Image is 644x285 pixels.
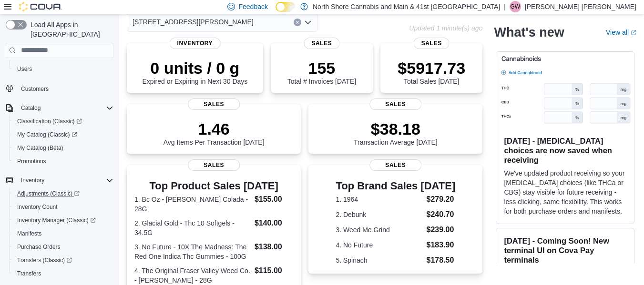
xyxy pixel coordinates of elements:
[369,159,422,171] span: Sales
[336,240,422,250] dt: 4. No Future
[13,215,100,226] a: Inventory Manager (Classic)
[17,102,44,114] button: Catalog
[17,256,72,264] span: Transfers (Classic)
[13,142,67,154] a: My Catalog (Beta)
[336,180,455,192] h3: Top Brand Sales [DATE]
[255,217,293,229] dd: $140.00
[13,129,113,140] span: My Catalog (Classic)
[164,119,265,146] div: Avg Items Per Transaction [DATE]
[17,230,41,237] span: Manifests
[134,195,251,214] dt: 1. Bc Oz - [PERSON_NAME] Colada - 28G
[21,85,49,93] span: Customers
[606,29,636,36] a: View allExternal link
[17,82,113,94] span: Customers
[504,1,506,12] p: |
[17,270,41,277] span: Transfers
[10,155,117,168] button: Promotions
[427,224,456,236] dd: $239.00
[13,268,45,279] a: Transfers
[17,243,61,251] span: Purchase Orders
[427,209,456,220] dd: $240.70
[427,255,456,266] dd: $178.50
[13,188,83,199] a: Adjustments (Classic)
[10,187,117,200] a: Adjustments (Classic)
[13,142,113,154] span: My Catalog (Beta)
[13,201,61,213] a: Inventory Count
[287,59,356,85] div: Total # Invoices [DATE]
[13,228,45,239] a: Manifests
[10,141,117,155] button: My Catalog (Beta)
[336,210,422,219] dt: 2. Debunk
[142,59,247,85] div: Expired or Expiring in Next 30 Days
[504,168,626,216] p: We've updated product receiving so your [MEDICAL_DATA] choices (like THCa or CBG) stay visible fo...
[17,83,52,95] a: Customers
[255,265,293,276] dd: $115.00
[134,180,293,192] h3: Top Product Sales [DATE]
[133,16,254,28] span: [STREET_ADDRESS][PERSON_NAME]
[2,81,117,95] button: Customers
[17,144,63,152] span: My Catalog (Beta)
[2,174,117,187] button: Inventory
[188,98,240,110] span: Sales
[336,225,422,235] dt: 3. Weed Me Grind
[164,119,265,138] p: 1.46
[409,24,482,32] p: Updated 1 minute(s) ago
[304,19,312,26] button: Open list of options
[10,128,117,141] a: My Catalog (Classic)
[369,98,422,110] span: Sales
[414,38,450,49] span: Sales
[510,1,520,12] span: GW
[10,214,117,227] a: Inventory Manager (Classic)
[336,195,422,204] dt: 1. 1964
[525,1,636,12] p: [PERSON_NAME] [PERSON_NAME]
[510,1,521,12] div: Griffin Wright
[13,116,86,127] a: Classification (Classic)
[354,119,438,138] p: $38.18
[354,119,438,146] div: Transaction Average [DATE]
[631,30,636,36] svg: External link
[13,188,113,199] span: Adjustments (Classic)
[13,63,113,75] span: Users
[17,157,46,165] span: Promotions
[10,62,117,76] button: Users
[17,203,58,211] span: Inventory Count
[504,236,626,265] h3: [DATE] - Coming Soon! New terminal UI on Cova Pay terminals
[17,216,96,224] span: Inventory Manager (Classic)
[134,218,251,237] dt: 2. Glacial Gold - Thc 10 Softgels - 34.5G
[504,136,626,165] h3: [DATE] - [MEDICAL_DATA] choices are now saved when receiving
[10,115,117,128] a: Classification (Classic)
[27,20,113,39] span: Load All Apps in [GEOGRAPHIC_DATA]
[304,38,339,49] span: Sales
[494,25,564,40] h2: What's new
[17,190,80,197] span: Adjustments (Classic)
[13,129,81,140] a: My Catalog (Classic)
[21,177,44,184] span: Inventory
[142,59,247,78] p: 0 units / 0 g
[13,268,113,279] span: Transfers
[17,65,32,73] span: Users
[427,194,456,205] dd: $279.20
[287,59,356,78] p: 155
[13,63,36,75] a: Users
[294,19,301,26] button: Clear input
[21,104,41,112] span: Catalog
[10,227,117,240] button: Manifests
[134,266,251,285] dt: 4. The Original Fraser Valley Weed Co. - [PERSON_NAME] - 28G
[13,228,113,239] span: Manifests
[2,101,117,115] button: Catalog
[313,1,500,12] p: North Shore Cannabis and Main & 41st [GEOGRAPHIC_DATA]
[255,241,293,253] dd: $138.00
[134,242,251,261] dt: 3. No Future - 10X The Madness: The Red One Indica Thc Gummies - 100G
[13,255,113,266] span: Transfers (Classic)
[276,2,296,12] input: Dark Mode
[398,59,465,85] div: Total Sales [DATE]
[17,118,82,125] span: Classification (Classic)
[17,131,77,138] span: My Catalog (Classic)
[13,241,113,253] span: Purchase Orders
[13,255,76,266] a: Transfers (Classic)
[255,194,293,205] dd: $155.00
[188,159,240,171] span: Sales
[17,175,48,186] button: Inventory
[13,116,113,127] span: Classification (Classic)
